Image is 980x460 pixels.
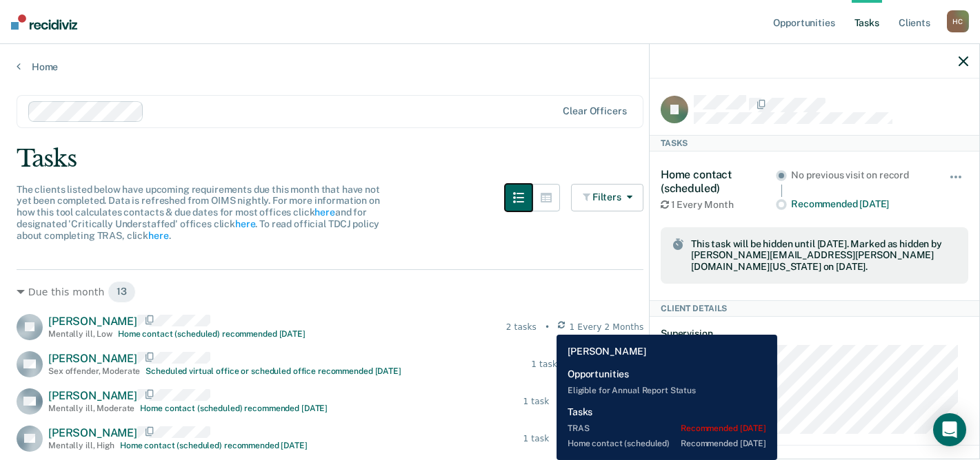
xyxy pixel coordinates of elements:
[314,207,334,218] a: here
[523,432,549,445] div: 1 task
[571,184,644,211] button: Filters
[17,281,643,303] div: Due this month
[557,432,562,445] div: •
[48,315,137,328] span: [PERSON_NAME]
[506,321,537,333] div: 2 tasks
[48,441,114,450] div: Mentally ill , High
[563,105,626,117] div: Clear officers
[566,358,570,370] div: •
[582,432,644,445] span: 1 Every Month
[17,145,963,173] div: Tasks
[570,321,644,333] span: 1 Every 2 Months
[531,358,557,370] div: 1 task
[791,198,930,210] div: Recommended [DATE]
[523,395,549,408] div: 1 task
[48,329,112,339] div: Mentally ill , Low
[140,404,328,413] div: Home contact (scheduled) recommended [DATE]
[118,329,306,339] div: Home contact (scheduled) recommended [DATE]
[108,281,136,303] span: 13
[661,168,776,194] div: Home contact (scheduled)
[650,300,979,317] div: Client Details
[48,426,137,439] span: [PERSON_NAME]
[48,389,137,402] span: [PERSON_NAME]
[661,328,968,339] dt: Supervision
[650,135,979,151] div: Tasks
[947,10,969,32] div: H C
[17,61,963,73] a: Home
[11,14,77,30] img: Recidiviz
[691,238,957,273] span: This task will be hidden until [DATE]. Marked as hidden by [PERSON_NAME][EMAIL_ADDRESS][PERSON_NA...
[582,395,644,408] span: 1 Every Month
[235,218,255,229] a: here
[933,413,966,446] div: Open Intercom Messenger
[17,184,380,241] span: The clients listed below have upcoming requirements due this month that have not yet been complet...
[146,366,401,376] div: Scheduled virtual office or scheduled office recommended [DATE]
[48,352,137,365] span: [PERSON_NAME]
[557,395,562,408] div: •
[120,441,308,450] div: Home contact (scheduled) recommended [DATE]
[48,366,140,376] div: Sex offender , Moderate
[148,230,168,241] a: here
[48,404,134,413] div: Mentally ill , Moderate
[791,169,930,181] div: No previous visit on record
[661,199,776,211] div: 1 Every Month
[590,358,644,370] span: Every Month
[545,321,550,333] div: •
